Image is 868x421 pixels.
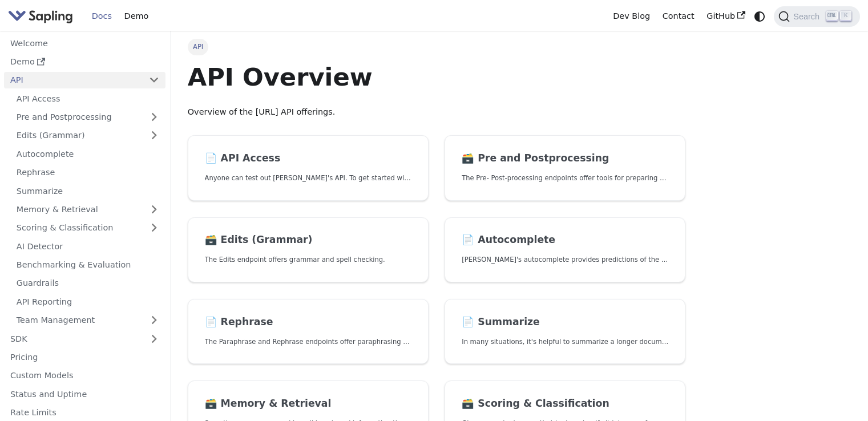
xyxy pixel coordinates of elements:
a: Sapling.ai [8,8,77,25]
h2: API Access [205,152,411,165]
a: Demo [118,7,155,25]
a: Memory & Retrieval [10,201,165,218]
a: Pre and Postprocessing [10,109,165,126]
a: API [4,72,143,88]
a: API Access [10,90,165,107]
kbd: K [840,11,851,21]
a: Edits (Grammar) [10,127,165,144]
p: The Paraphrase and Rephrase endpoints offer paraphrasing for particular styles. [205,337,411,347]
h2: Scoring & Classification [462,398,668,410]
a: Rate Limits [4,404,165,421]
h2: Summarize [462,316,668,329]
img: Sapling.ai [8,8,73,25]
h2: Autocomplete [462,234,668,246]
a: Scoring & Classification [10,220,165,236]
h2: Memory & Retrieval [205,398,411,410]
a: 🗃️ Edits (Grammar)The Edits endpoint offers grammar and spell checking. [188,217,429,283]
p: The Edits endpoint offers grammar and spell checking. [205,254,411,265]
button: Search (Ctrl+K) [774,6,859,27]
a: Welcome [4,35,165,51]
button: Switch between dark and light mode (currently system mode) [752,8,768,25]
a: Demo [4,54,165,70]
h2: Edits (Grammar) [205,234,411,246]
a: Status and Uptime [4,386,165,402]
a: Rephrase [10,164,165,181]
a: Docs [86,7,118,25]
a: Summarize [10,183,165,199]
a: Benchmarking & Evaluation [10,257,165,273]
p: In many situations, it's helpful to summarize a longer document into a shorter, more easily diges... [462,337,668,347]
p: Anyone can test out Sapling's API. To get started with the API, simply: [205,173,411,184]
button: Collapse sidebar category 'API' [143,72,165,88]
a: 📄️ RephraseThe Paraphrase and Rephrase endpoints offer paraphrasing for particular styles. [188,299,429,365]
span: Search [790,12,826,21]
span: API [188,39,209,55]
a: 🗃️ Pre and PostprocessingThe Pre- Post-processing endpoints offer tools for preparing your text d... [445,135,685,201]
a: Contact [656,7,701,25]
a: SDK [4,330,143,347]
p: Sapling's autocomplete provides predictions of the next few characters or words [462,254,668,265]
h2: Pre and Postprocessing [462,152,668,165]
a: Autocomplete [10,145,165,162]
a: 📄️ SummarizeIn many situations, it's helpful to summarize a longer document into a shorter, more ... [445,299,685,365]
a: 📄️ API AccessAnyone can test out [PERSON_NAME]'s API. To get started with the API, simply: [188,135,429,201]
a: Team Management [10,312,165,329]
h2: Rephrase [205,316,411,329]
a: GitHub [700,7,751,25]
p: The Pre- Post-processing endpoints offer tools for preparing your text data for ingestation as we... [462,173,668,184]
a: 📄️ Autocomplete[PERSON_NAME]'s autocomplete provides predictions of the next few characters or words [445,217,685,283]
a: Custom Models [4,367,165,384]
a: Dev Blog [607,7,656,25]
a: Pricing [4,349,165,366]
button: Expand sidebar category 'SDK' [143,330,165,347]
a: Guardrails [10,275,165,292]
nav: Breadcrumbs [188,39,686,55]
a: API Reporting [10,293,165,310]
a: AI Detector [10,238,165,254]
p: Overview of the [URL] API offerings. [188,106,686,119]
h1: API Overview [188,62,686,92]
